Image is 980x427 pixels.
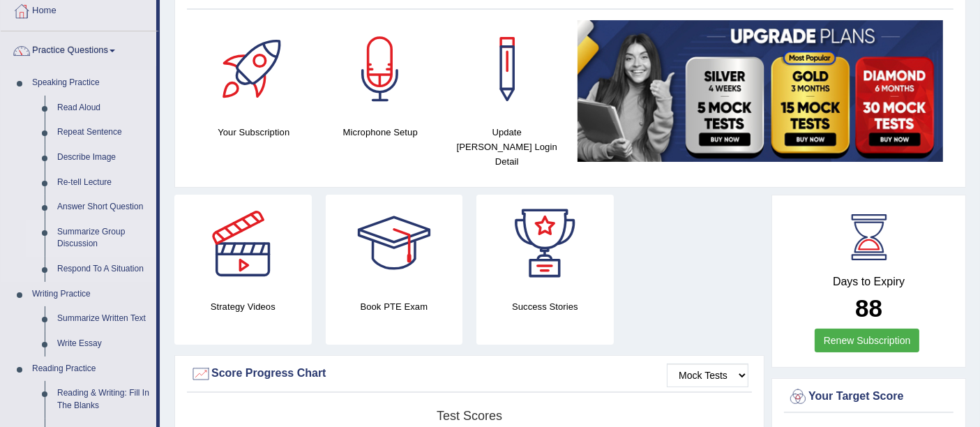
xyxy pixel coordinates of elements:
[51,306,156,331] a: Summarize Written Text
[51,170,156,195] a: Re-tell Lecture
[787,276,950,288] h4: Days to Expiry
[26,357,156,382] a: Reading Practice
[855,294,882,322] b: 88
[324,125,437,140] h4: Microphone Setup
[476,299,614,314] h4: Success Stories
[451,125,564,169] h4: Update [PERSON_NAME] Login Detail
[1,31,156,66] a: Practice Questions
[51,145,156,170] a: Describe Image
[174,299,312,314] h4: Strategy Videos
[26,70,156,96] a: Speaking Practice
[578,20,944,162] img: small5.jpg
[51,120,156,145] a: Repeat Sentence
[787,387,950,407] div: Your Target Score
[51,331,156,357] a: Write Essay
[51,96,156,121] a: Read Aloud
[51,195,156,220] a: Answer Short Question
[51,220,156,257] a: Summarize Group Discussion
[815,329,920,352] a: Renew Subscription
[326,299,463,314] h4: Book PTE Exam
[26,282,156,307] a: Writing Practice
[51,381,156,418] a: Reading & Writing: Fill In The Blanks
[190,364,748,384] div: Score Progress Chart
[437,409,502,423] tspan: Test scores
[51,257,156,282] a: Respond To A Situation
[197,125,310,140] h4: Your Subscription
